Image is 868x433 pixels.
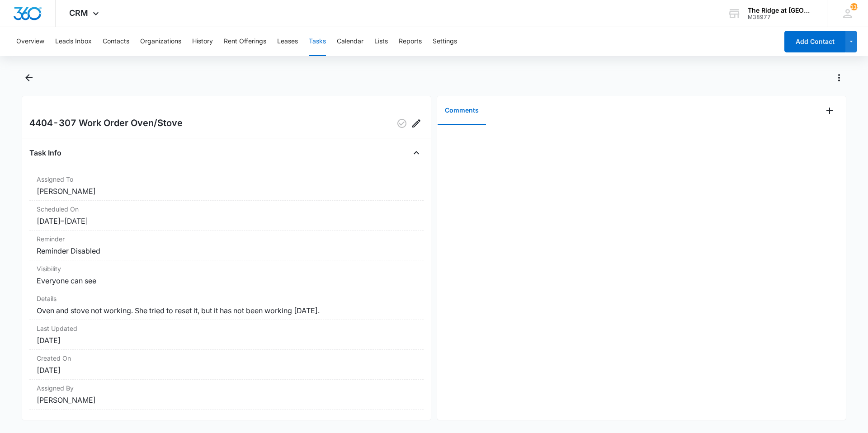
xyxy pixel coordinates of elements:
[29,350,424,380] div: Created On[DATE]
[37,305,416,316] dd: Oven and stove not working. She tried to reset it, but it has not been working [DATE].
[337,27,363,56] button: Calendar
[29,147,61,158] h4: Task Info
[37,204,416,214] dt: Scheduled On
[748,14,814,20] div: account id
[399,27,422,56] button: Reports
[37,324,416,333] dt: Last Updated
[55,27,92,56] button: Leads Inbox
[37,264,416,273] dt: Visibility
[822,104,837,118] button: Add Comment
[832,71,846,85] button: Actions
[37,234,416,244] dt: Reminder
[29,116,183,131] h2: 4404-307 Work Order Oven/Stove
[103,27,129,56] button: Contacts
[140,27,181,56] button: Organizations
[29,231,424,260] div: ReminderReminder Disabled
[37,174,416,184] dt: Assigned To
[37,383,416,393] dt: Assigned By
[409,146,424,160] button: Close
[224,27,266,56] button: Rent Offerings
[409,116,424,131] button: Edit
[784,31,845,52] button: Add Contact
[748,7,814,14] div: account name
[37,186,416,197] dd: [PERSON_NAME]
[374,27,388,56] button: Lists
[277,27,298,56] button: Leases
[37,275,416,286] dd: Everyone can see
[37,353,416,363] dt: Created On
[69,8,88,18] span: CRM
[37,245,416,256] dd: Reminder Disabled
[29,320,424,350] div: Last Updated[DATE]
[29,260,424,290] div: VisibilityEveryone can see
[850,3,858,10] span: 115
[433,27,457,56] button: Settings
[37,335,416,346] dd: [DATE]
[37,395,416,405] dd: [PERSON_NAME]
[29,290,424,320] div: DetailsOven and stove not working. She tried to reset it, but it has not been working [DATE].
[850,3,858,10] div: notifications count
[37,294,416,303] dt: Details
[22,71,36,85] button: Back
[37,365,416,376] dd: [DATE]
[438,97,486,125] button: Comments
[29,201,424,231] div: Scheduled On[DATE]–[DATE]
[192,27,213,56] button: History
[309,27,326,56] button: Tasks
[29,171,424,201] div: Assigned To[PERSON_NAME]
[29,380,424,409] div: Assigned By[PERSON_NAME]
[16,27,44,56] button: Overview
[37,216,416,226] dd: [DATE] – [DATE]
